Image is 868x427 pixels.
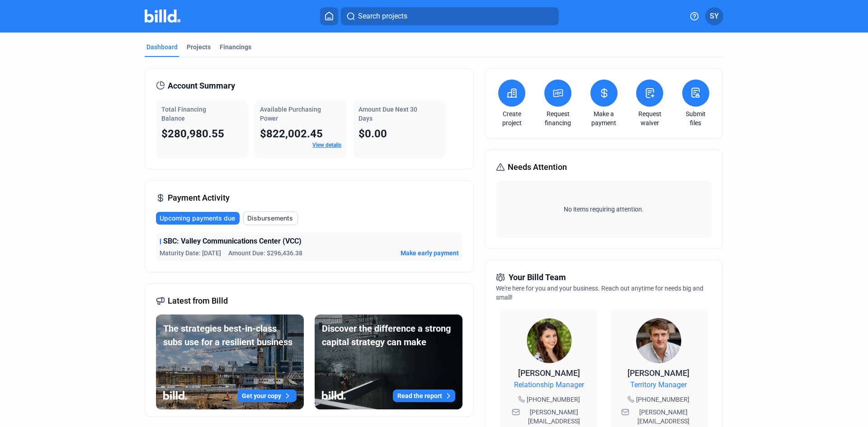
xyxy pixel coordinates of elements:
span: [PERSON_NAME] [518,368,580,378]
span: Amount Due Next 30 Days [359,106,417,122]
span: Available Purchasing Power [260,106,321,122]
div: The strategies best-in-class subs use for a resilient business [163,322,297,349]
span: [PHONE_NUMBER] [636,395,689,404]
div: Projects [187,42,211,52]
span: Payment Activity [168,192,230,204]
img: Relationship Manager [527,318,572,363]
span: [PHONE_NUMBER] [527,395,580,404]
button: Make early payment [401,249,459,258]
button: Disbursements [243,211,298,225]
span: Relationship Manager [514,380,584,390]
a: Request waiver [634,109,665,127]
span: SY [710,11,719,22]
span: Search projects [358,11,407,22]
button: SY [705,7,723,25]
span: SBC: Valley Communications Center (VCC) [163,236,302,247]
span: Maturity Date: [DATE] [160,249,221,258]
a: Make a payment [588,109,620,127]
span: Territory Manager [630,380,687,390]
span: We're here for you and your business. Reach out anytime for needs big and small! [496,285,703,301]
img: Billd Company Logo [145,9,180,23]
span: $280,980.55 [161,127,224,140]
button: Read the report [393,389,455,402]
span: Upcoming payments due [160,214,235,223]
button: Upcoming payments due [156,212,240,225]
span: Amount Due: $296,436.38 [228,249,302,258]
div: Dashboard [146,42,178,52]
a: View details [312,142,341,148]
span: $822,002.45 [260,127,323,140]
span: Total Financing Balance [161,106,206,122]
span: Your Billd Team [509,271,566,284]
a: Submit files [680,109,712,127]
span: Needs Attention [508,161,567,174]
span: No items requiring attention. [500,205,708,214]
button: Search projects [341,7,559,25]
span: Account Summary [168,80,235,92]
a: Create project [496,109,528,127]
button: Get your copy [237,389,297,402]
div: Discover the difference a strong capital strategy can make [322,322,455,349]
span: [PERSON_NAME] [627,368,689,378]
span: Disbursements [247,214,293,223]
a: Request financing [542,109,574,127]
span: Latest from Billd [168,295,228,307]
img: Territory Manager [636,318,681,363]
div: Financings [220,42,251,52]
span: $0.00 [359,127,387,140]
